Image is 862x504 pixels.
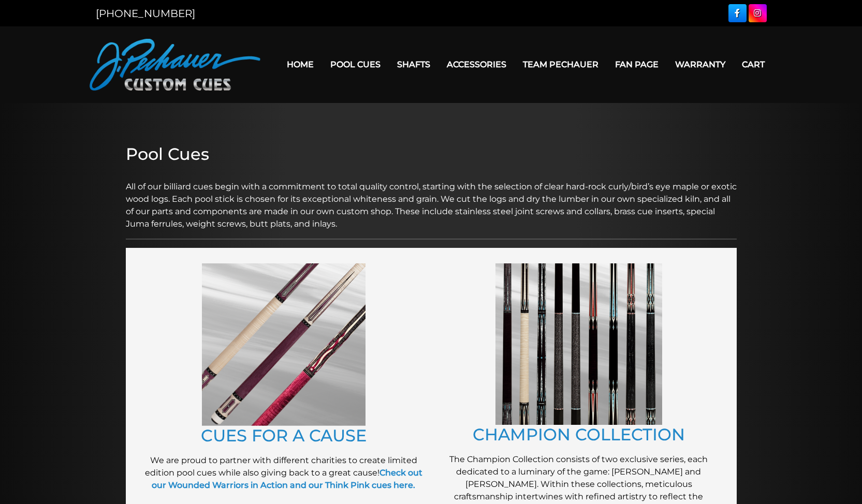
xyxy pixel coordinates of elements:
a: Team Pechauer [515,51,607,78]
a: Shafts [389,51,439,78]
img: Pechauer Custom Cues [90,39,260,91]
a: Check out our Wounded Warriors in Action and our Think Pink cues here. [152,468,422,490]
h2: Pool Cues [126,144,737,164]
a: Home [279,51,322,78]
p: We are proud to partner with different charities to create limited edition pool cues while also g... [141,454,426,492]
a: CUES FOR A CAUSE [201,425,367,446]
a: Cart [734,51,773,78]
a: Pool Cues [322,51,389,78]
p: All of our billiard cues begin with a commitment to total quality control, starting with the sele... [126,168,737,230]
a: [PHONE_NUMBER] [96,7,195,20]
a: CHAMPION COLLECTION [473,424,685,444]
a: Accessories [439,51,515,78]
a: Fan Page [607,51,667,78]
a: Warranty [667,51,734,78]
